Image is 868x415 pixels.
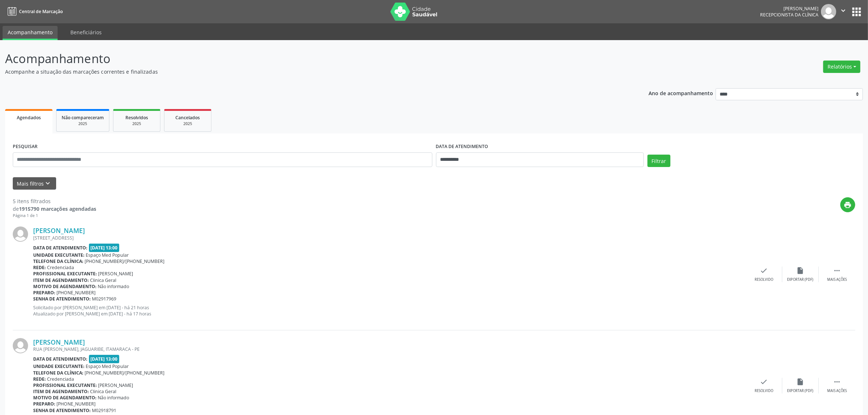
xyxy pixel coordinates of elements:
b: Unidade executante: [33,252,85,258]
p: Solicitado por [PERSON_NAME] em [DATE] - há 21 horas Atualizado por [PERSON_NAME] em [DATE] - há ... [33,305,746,317]
div: [PERSON_NAME] [760,5,818,12]
div: Mais ações [827,388,847,393]
a: Acompanhamento [3,26,58,40]
span: Não informado [98,395,129,401]
span: Credenciada [47,376,74,382]
a: Central de Marcação [5,5,63,18]
div: Mais ações [827,277,847,282]
span: M02918791 [92,407,117,414]
div: Exportar (PDF) [787,277,814,282]
button: Mais filtroskeyboard_arrow_down [13,177,56,190]
p: Acompanhe a situação das marcações correntes e finalizadas [5,68,606,75]
div: 2025 [170,121,206,127]
div: 2025 [62,121,104,127]
b: Data de atendimento: [33,356,87,362]
span: Cancelados [176,115,200,121]
b: Unidade executante: [33,363,85,369]
span: [PERSON_NAME] [98,382,133,388]
button: print [840,197,855,212]
div: 2025 [118,121,155,127]
b: Preparo: [33,401,55,407]
span: [PHONE_NUMBER]/[PHONE_NUMBER] [85,370,165,376]
span: Credenciada [47,264,74,271]
span: Agendados [17,115,41,121]
i: insert_drive_file [797,378,805,386]
i: insert_drive_file [797,267,805,275]
div: Exportar (PDF) [787,388,814,393]
label: DATA DE ATENDIMENTO [436,141,489,152]
span: [DATE] 13:00 [89,355,120,363]
div: Resolvido [755,388,773,393]
b: Profissional executante: [33,382,97,388]
span: Espaço Med Popular [86,363,129,369]
b: Motivo de agendamento: [33,395,97,401]
span: Clinica Geral [90,388,117,395]
span: [PHONE_NUMBER]/[PHONE_NUMBER] [85,258,165,264]
strong: 1915790 marcações agendadas [19,205,96,212]
b: Senha de atendimento: [33,296,91,302]
img: img [821,4,836,19]
span: M02917969 [92,296,117,302]
img: img [13,338,28,353]
i:  [839,7,847,15]
button:  [836,4,850,19]
i: keyboard_arrow_down [44,179,52,187]
b: Rede: [33,264,46,271]
div: de [13,205,96,213]
p: Acompanhamento [5,50,606,68]
b: Preparo: [33,290,55,296]
b: Item de agendamento: [33,388,89,395]
i: check [760,378,768,386]
a: Beneficiários [65,26,107,39]
b: Telefone da clínica: [33,370,83,376]
div: RUA [PERSON_NAME], JAGUARIBE, ITAMARACA - PE [33,346,746,352]
span: [PHONE_NUMBER] [57,290,96,296]
i:  [833,267,841,275]
b: Senha de atendimento: [33,407,91,414]
span: [PERSON_NAME] [98,271,133,277]
span: Não informado [98,283,129,290]
span: Resolvidos [125,115,148,121]
label: PESQUISAR [13,141,38,152]
div: Página 1 de 1 [13,213,96,219]
a: [PERSON_NAME] [33,226,85,234]
span: Recepcionista da clínica [760,12,818,18]
span: Clinica Geral [90,277,117,283]
div: Resolvido [755,277,773,282]
span: [PHONE_NUMBER] [57,401,96,407]
span: Espaço Med Popular [86,252,129,258]
span: Central de Marcação [19,8,63,15]
button: apps [850,5,863,18]
img: img [13,226,28,242]
span: [DATE] 13:00 [89,244,120,252]
p: Ano de acompanhamento [649,88,713,97]
a: [PERSON_NAME] [33,338,85,346]
b: Data de atendimento: [33,245,87,251]
button: Filtrar [647,155,670,167]
b: Item de agendamento: [33,277,89,283]
span: Não compareceram [62,115,104,121]
i: print [844,201,852,209]
i: check [760,267,768,275]
b: Rede: [33,376,46,382]
b: Profissional executante: [33,271,97,277]
div: [STREET_ADDRESS] [33,235,746,241]
i:  [833,378,841,386]
button: Relatórios [823,61,860,73]
b: Motivo de agendamento: [33,283,97,290]
b: Telefone da clínica: [33,258,83,264]
div: 5 itens filtrados [13,197,96,205]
